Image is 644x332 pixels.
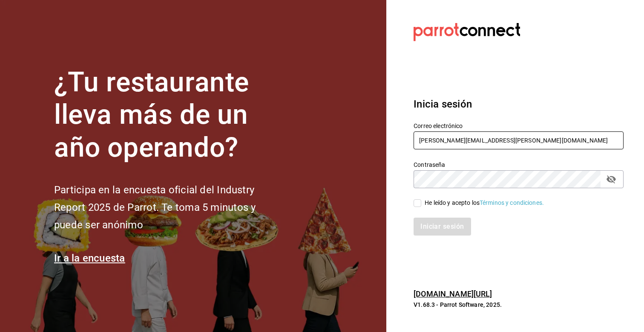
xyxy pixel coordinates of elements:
p: V1.68.3 - Parrot Software, 2025. [414,300,624,309]
div: He leído y acepto los [425,198,544,207]
a: [DOMAIN_NAME][URL] [414,289,492,298]
h3: Inicia sesión [414,96,624,112]
a: Ir a la encuesta [54,252,125,264]
h1: ¿Tu restaurante lleva más de un año operando? [54,66,284,164]
a: Términos y condiciones. [480,199,544,206]
input: Ingresa tu correo electrónico [414,131,624,149]
button: passwordField [604,172,618,186]
label: Correo electrónico [414,122,624,128]
label: Contraseña [414,161,624,167]
h2: Participa en la encuesta oficial del Industry Report 2025 de Parrot. Te toma 5 minutos y puede se... [54,181,284,233]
